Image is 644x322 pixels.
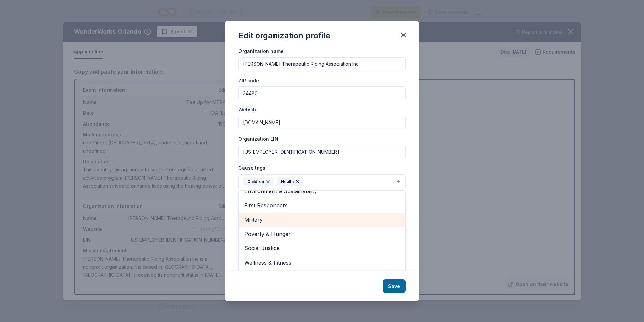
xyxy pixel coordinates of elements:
[244,215,400,224] span: Military
[244,258,400,267] span: Wellness & Fitness
[244,230,400,238] span: Poverty & Hunger
[244,201,400,210] span: First Responders
[238,190,406,271] div: ChildrenHealth
[244,187,400,195] span: Environment & Sustainability
[244,244,400,252] span: Social Justice
[243,177,274,186] div: Children
[277,177,303,186] div: Health
[238,174,406,189] button: ChildrenHealth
